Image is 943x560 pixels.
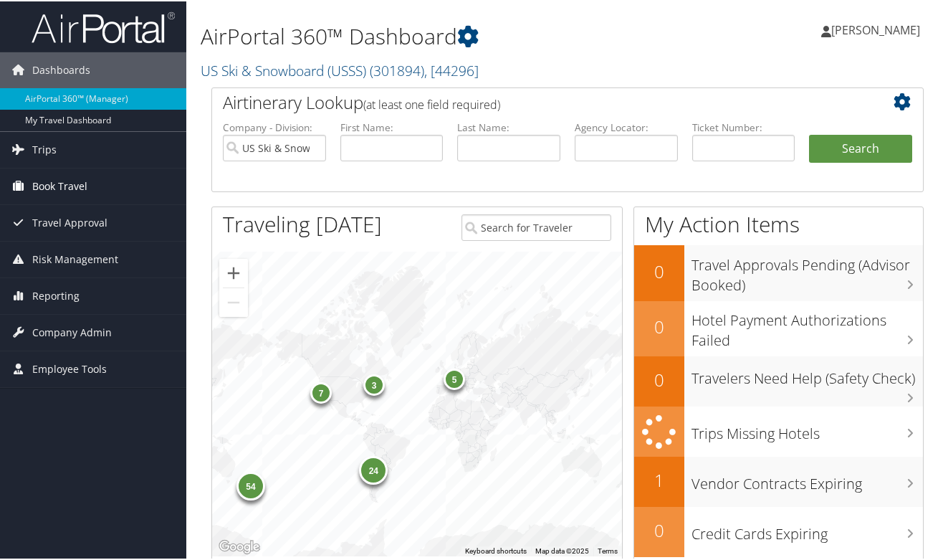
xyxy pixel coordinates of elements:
[634,467,684,491] h2: 1
[691,516,923,543] h3: Credit Cards Expiring
[32,51,90,87] span: Dashboards
[831,21,920,37] span: [PERSON_NAME]
[370,60,424,79] span: ( 301894 )
[691,302,923,349] h3: Hotel Payment Authorizations Failed
[359,455,388,483] div: 24
[691,247,923,294] h3: Travel Approvals Pending (Advisor Booked)
[424,60,479,79] span: , [ 44296 ]
[634,405,923,456] a: Trips Missing Hotels
[634,506,923,556] a: 0Credit Cards Expiring
[535,546,589,554] span: Map data ©2025
[444,367,465,389] div: 5
[340,119,444,133] label: First Name:
[692,119,795,133] label: Ticket Number:
[219,257,248,286] button: Zoom in
[223,208,382,238] h1: Traveling [DATE]
[363,95,500,111] span: (at least one field required)
[32,167,87,203] span: Book Travel
[634,244,923,299] a: 0Travel Approvals Pending (Advisor Booked)
[461,213,611,239] input: Search for Traveler
[634,313,684,338] h2: 0
[634,366,684,391] h2: 0
[310,381,332,402] div: 7
[465,545,527,555] button: Keyboard shortcuts
[219,287,248,315] button: Zoom out
[598,546,618,554] a: Terms (opens in new tab)
[32,130,57,166] span: Trips
[32,204,107,239] span: Travel Approval
[363,373,385,394] div: 3
[32,277,80,313] span: Reporting
[216,536,263,555] img: Google
[691,415,923,442] h3: Trips Missing Hotels
[809,133,912,162] button: Search
[223,119,326,133] label: Company - Division:
[236,470,265,499] div: 54
[634,455,923,506] a: 1Vendor Contracts Expiring
[32,350,107,386] span: Employee Tools
[821,7,934,50] a: [PERSON_NAME]
[201,60,479,79] a: US Ski & Snowboard (USSS)
[32,240,118,276] span: Risk Management
[691,360,923,387] h3: Travelers Need Help (Safety Check)
[32,9,175,43] img: airportal-logo.png
[634,208,923,238] h1: My Action Items
[201,20,690,50] h1: AirPortal 360™ Dashboard
[634,300,923,355] a: 0Hotel Payment Authorizations Failed
[634,258,684,283] h2: 0
[634,355,923,405] a: 0Travelers Need Help (Safety Check)
[457,119,560,133] label: Last Name:
[223,89,853,113] h2: Airtinerary Lookup
[32,313,112,349] span: Company Admin
[691,465,923,493] h3: Vendor Contracts Expiring
[634,517,684,541] h2: 0
[216,536,263,555] a: Open this area in Google Maps (opens a new window)
[575,119,678,133] label: Agency Locator:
